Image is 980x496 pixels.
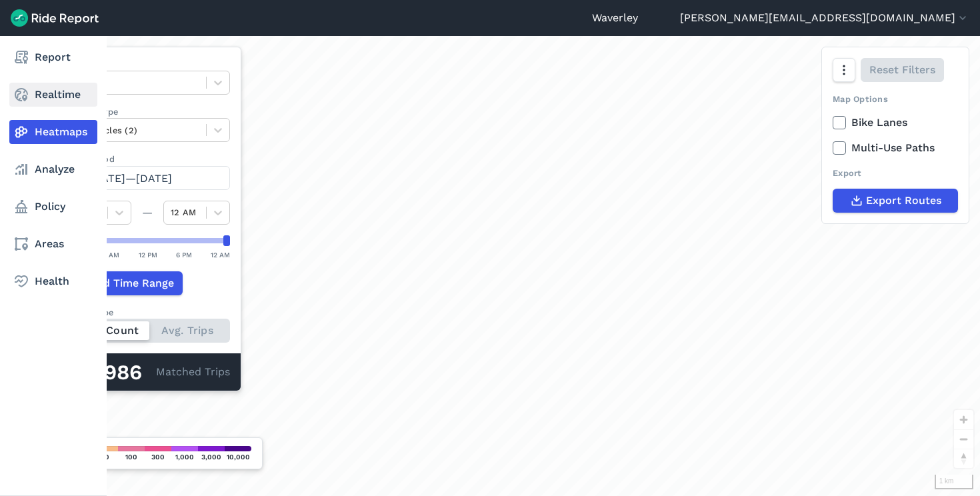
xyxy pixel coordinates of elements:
a: Realtime [9,83,97,107]
span: Export Routes [866,193,941,209]
div: Count Type [65,306,230,319]
div: Matched Trips [54,353,241,391]
button: Export Routes [833,189,958,213]
a: Health [9,269,97,293]
label: Data Type [65,58,230,71]
button: [DATE]—[DATE] [65,166,230,190]
div: — [131,205,163,221]
div: Export [833,167,958,179]
a: Policy [9,195,97,219]
div: 12 PM [139,249,157,261]
span: [DATE]—[DATE] [89,172,172,185]
a: Areas [9,232,97,256]
span: Reset Filters [869,62,935,78]
button: [PERSON_NAME][EMAIL_ADDRESS][DOMAIN_NAME] [680,10,969,26]
div: 166,986 [65,364,156,381]
label: Vehicle Type [65,105,230,118]
span: Add Time Range [89,275,174,291]
div: 6 PM [176,249,192,261]
button: Add Time Range [65,271,183,295]
a: Heatmaps [9,120,97,144]
a: Report [9,45,97,69]
label: Multi-Use Paths [833,140,958,156]
img: Ride Report [11,9,99,27]
label: Data Period [65,153,230,165]
div: 6 AM [103,249,119,261]
a: Waverley [592,10,638,26]
div: 12 AM [211,249,230,261]
div: Map Options [833,93,958,105]
button: Reset Filters [861,58,944,82]
a: Analyze [9,157,97,181]
div: loading [43,36,980,496]
label: Bike Lanes [833,115,958,131]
